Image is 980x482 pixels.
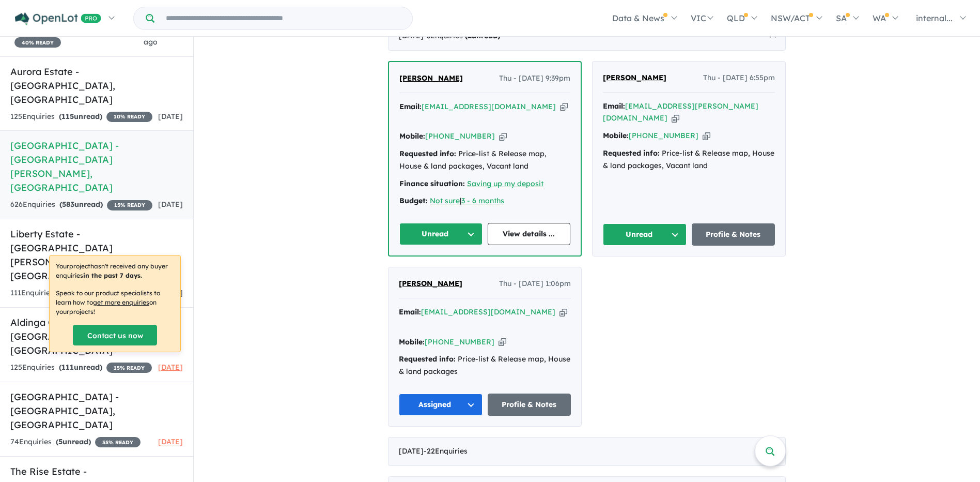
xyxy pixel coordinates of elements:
a: [PHONE_NUMBER] [629,131,698,140]
b: in the past 7 days. [83,272,142,279]
strong: Mobile: [399,131,425,141]
span: 15 % READY [107,200,152,210]
a: [PERSON_NAME] [399,72,463,85]
h5: Aldinga Green Estate - [GEOGRAPHIC_DATA] , [GEOGRAPHIC_DATA] [10,315,183,357]
strong: Finance situation: [399,179,465,188]
a: Saving up my deposit [467,179,543,188]
input: Try estate name, suburb, builder or developer [157,7,410,29]
a: Not sure [430,196,460,205]
p: Speak to our product specialists to learn how to on your projects ! [56,289,174,317]
strong: Requested info: [603,148,660,158]
span: internal... [916,13,953,23]
div: Price-list & Release map, House & land packages [399,353,571,378]
button: Copy [560,101,568,112]
div: Price-list & Release map, House & land packages, Vacant land [603,147,775,172]
a: Contact us now [73,325,157,345]
span: [PERSON_NAME] [399,279,462,288]
span: 583 [62,200,74,209]
strong: ( unread) [59,112,102,121]
p: Your project hasn't received any buyer enquiries [56,262,174,280]
a: [EMAIL_ADDRESS][DOMAIN_NAME] [421,307,555,317]
button: Copy [499,131,507,142]
h5: [GEOGRAPHIC_DATA] - [GEOGRAPHIC_DATA] , [GEOGRAPHIC_DATA] [10,390,183,432]
h5: Liberty Estate - [GEOGRAPHIC_DATA][PERSON_NAME] , [GEOGRAPHIC_DATA] [10,227,183,283]
span: Thu - [DATE] 6:55pm [703,72,775,84]
span: [DATE] [158,112,183,121]
a: [EMAIL_ADDRESS][PERSON_NAME][DOMAIN_NAME] [603,101,758,123]
span: 15 % READY [106,363,152,373]
button: Assigned [399,394,483,416]
div: Price-list & Release map, House & land packages, Vacant land [399,148,570,173]
a: [PERSON_NAME] [399,278,462,290]
span: Thu - [DATE] 1:06pm [499,278,571,290]
span: [PERSON_NAME] [399,73,463,83]
div: 626 Enquir ies [10,199,152,211]
div: 74 Enquir ies [10,436,141,448]
h5: Aurora Estate - [GEOGRAPHIC_DATA] , [GEOGRAPHIC_DATA] [10,65,183,107]
strong: Requested info: [399,354,456,364]
a: Profile & Notes [692,223,775,246]
span: 2 hours ago [144,25,169,47]
a: [PHONE_NUMBER] [425,337,494,347]
span: 115 [61,112,74,121]
span: [PERSON_NAME] [603,73,666,82]
span: 40 % READY [14,37,61,48]
a: [PERSON_NAME] [603,72,666,84]
strong: Budget: [399,196,428,205]
button: Unread [399,223,483,245]
strong: ( unread) [59,363,102,372]
span: - 22 Enquir ies [424,446,468,456]
strong: ( unread) [56,437,91,446]
button: Unread [603,223,687,246]
strong: Email: [399,102,422,111]
strong: Mobile: [399,337,425,347]
span: 111 [61,363,74,372]
a: [EMAIL_ADDRESS][DOMAIN_NAME] [422,102,556,111]
div: 111 Enquir ies [10,287,143,299]
strong: ( unread) [59,200,103,209]
button: Copy [499,337,506,348]
img: Openlot PRO Logo White [15,12,101,25]
button: Copy [672,113,679,124]
span: 5 [58,437,63,446]
div: [DATE] [388,437,786,466]
strong: Requested info: [399,149,456,158]
button: Copy [703,130,710,141]
a: [PHONE_NUMBER] [425,131,495,141]
span: [DATE] [158,200,183,209]
div: 125 Enquir ies [10,361,152,374]
a: Profile & Notes [488,394,571,416]
h5: [GEOGRAPHIC_DATA] - [GEOGRAPHIC_DATA][PERSON_NAME] , [GEOGRAPHIC_DATA] [10,139,183,194]
span: Thu - [DATE] 9:39pm [499,72,570,85]
button: Copy [559,307,567,318]
span: [DATE] [158,437,183,446]
u: get more enquiries [93,298,149,306]
strong: Email: [399,307,421,317]
span: 10 % READY [106,112,152,122]
span: [DATE] [158,363,183,372]
div: | [399,195,570,207]
a: 3 - 6 months [461,196,504,205]
span: 35 % READY [95,437,141,447]
strong: Mobile: [603,131,629,140]
strong: Email: [603,101,625,111]
div: 125 Enquir ies [10,111,152,123]
a: View details ... [488,223,571,245]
